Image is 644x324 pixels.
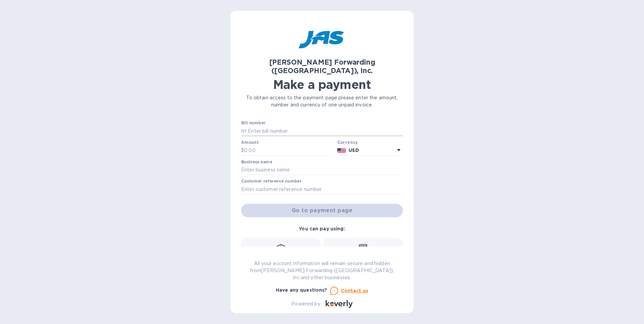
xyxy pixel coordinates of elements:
label: Amount [241,140,258,144]
b: Have any questions? [276,287,327,293]
input: 0.00 [244,145,334,156]
p: $ [241,147,244,154]
p: To obtain access to the payment page please enter the amount, number and currency of one unpaid i... [241,94,403,108]
input: Enter bill number [247,126,403,136]
b: [PERSON_NAME] Forwarding ([GEOGRAPHIC_DATA]), Inc. [269,58,375,75]
p: Powered by [291,300,320,307]
b: You can pay using: [299,226,345,231]
p: № [241,128,247,135]
u: Contact us [341,288,368,293]
input: Enter business name [241,165,403,175]
p: All your account information will remain secure and hidden from [PERSON_NAME] Forwarding ([GEOGRA... [241,260,403,281]
img: USD [337,148,346,153]
b: USD [349,148,359,153]
h1: Make a payment [241,77,403,92]
input: Enter customer reference number [241,184,403,194]
label: Bill number [241,121,265,125]
label: Business name [241,160,272,164]
label: Customer reference number [241,180,301,184]
b: Currency [337,140,358,145]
